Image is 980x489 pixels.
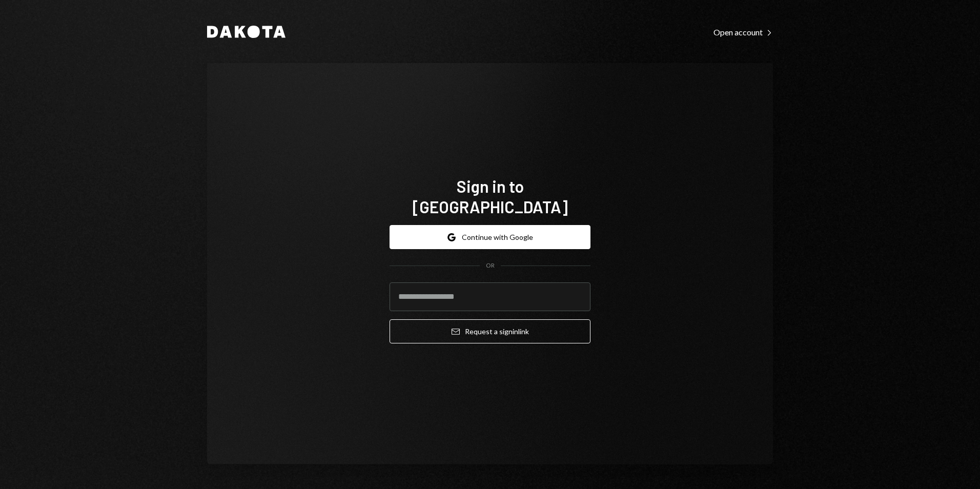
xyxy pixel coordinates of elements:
[713,26,773,37] a: Open account
[390,176,590,217] h1: Sign in to [GEOGRAPHIC_DATA]
[390,225,590,249] button: Continue with Google
[390,319,590,343] button: Request a signinlink
[486,261,495,270] div: OR
[713,27,773,37] div: Open account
